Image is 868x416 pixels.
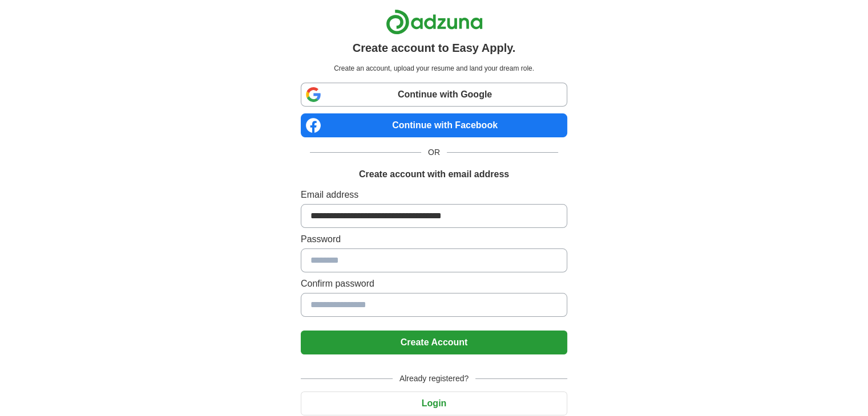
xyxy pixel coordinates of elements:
span: OR [421,146,447,158]
h1: Create account to Easy Apply. [353,39,516,56]
button: Create Account [301,331,567,354]
h1: Create account with email address [359,168,509,181]
label: Password [301,233,567,246]
a: Login [301,398,567,408]
label: Confirm password [301,277,567,291]
a: Continue with Google [301,83,567,107]
button: Login [301,391,567,415]
label: Email address [301,188,567,202]
img: Adzuna logo [386,9,483,35]
a: Continue with Facebook [301,113,567,137]
p: Create an account, upload your resume and land your dream role. [303,63,565,74]
span: Already registered? [393,373,475,385]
